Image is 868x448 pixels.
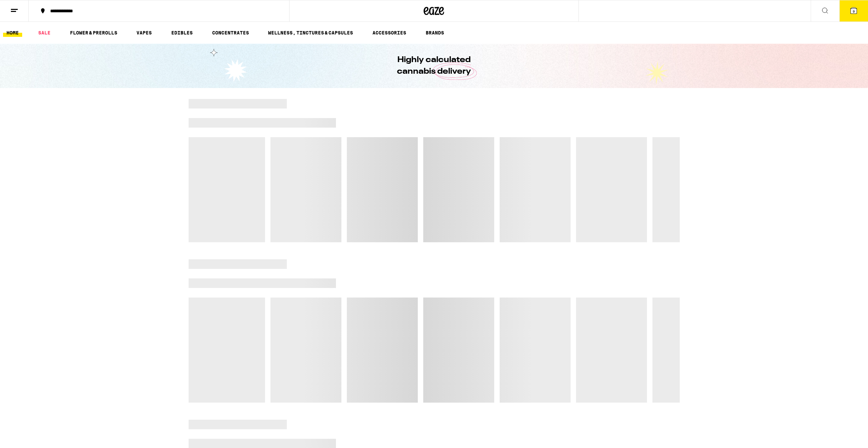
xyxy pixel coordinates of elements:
[853,9,855,13] span: 9
[839,0,868,21] button: 9
[265,29,356,37] a: WELLNESS, TINCTURES & CAPSULES
[168,29,196,37] a: EDIBLES
[422,29,447,37] a: BRANDS
[3,29,22,37] a: HOME
[209,29,252,37] a: CONCENTRATES
[67,29,121,37] a: FLOWER & PREROLLS
[133,29,155,37] a: VAPES
[369,29,410,37] a: ACCESSORIES
[378,54,490,77] h1: Highly calculated cannabis delivery
[35,29,54,37] a: SALE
